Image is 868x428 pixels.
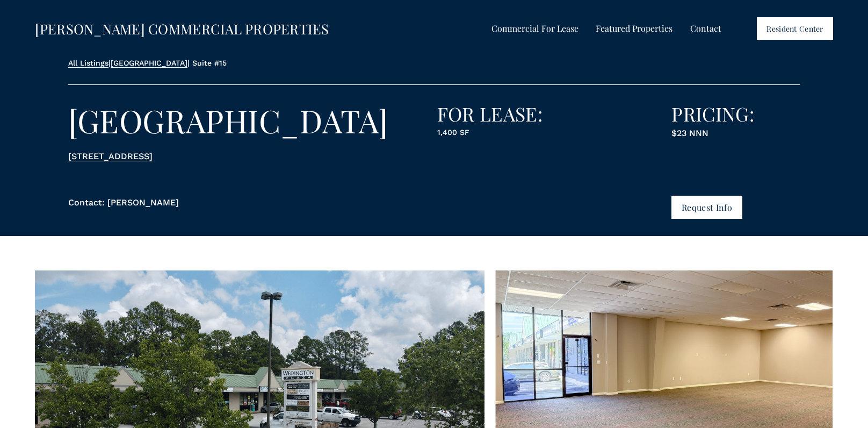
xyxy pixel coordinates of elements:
p: $23 NNN [671,126,800,140]
span: Featured Properties [596,22,672,35]
span: Commercial For Lease [491,22,578,35]
h3: PRICING: [671,103,800,125]
p: 1,400 SF [437,126,566,139]
h3: FOR LEASE: [437,103,566,125]
p: Contact: [PERSON_NAME] [68,196,230,210]
a: Resident Center [757,17,834,39]
p: | | Suite #15 [68,57,263,69]
a: folder dropdown [596,21,672,37]
a: [PERSON_NAME] COMMERCIAL PROPERTIES [35,19,329,38]
a: All Listings [68,59,108,67]
a: folder dropdown [491,21,578,37]
button: Request Info [671,196,742,219]
a: [GEOGRAPHIC_DATA] [111,59,187,67]
a: Contact [690,21,721,37]
h2: [GEOGRAPHIC_DATA] [68,103,397,138]
a: [STREET_ADDRESS] [68,151,153,161]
